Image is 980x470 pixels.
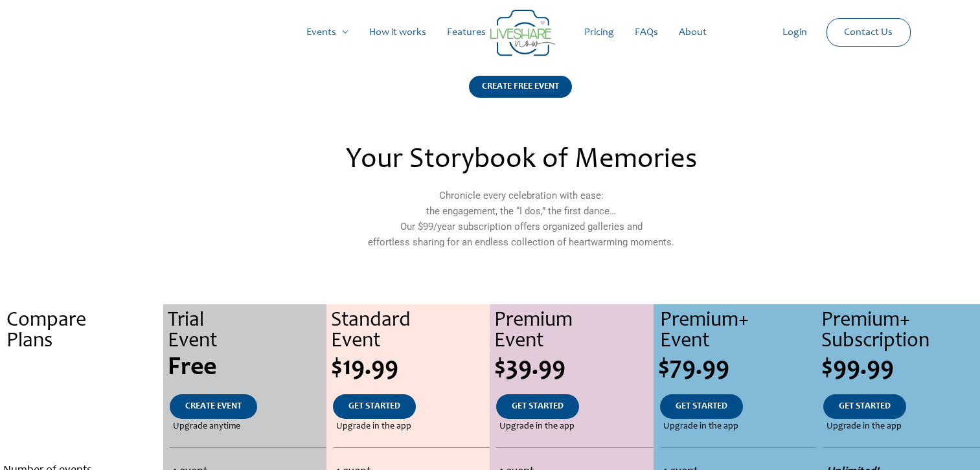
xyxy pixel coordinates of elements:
[333,394,416,419] a: GET STARTED
[624,12,668,53] a: FAQs
[65,394,98,419] a: .
[185,402,242,411] span: CREATE EVENT
[348,402,400,411] span: GET STARTED
[499,419,575,434] span: Upgrade in the app
[821,355,980,381] div: $99.99
[496,394,579,419] a: GET STARTED
[168,311,326,352] div: Trial Event
[173,419,240,434] span: Upgrade anytime
[168,355,326,381] div: Free
[296,12,359,53] a: Events
[240,146,801,175] h2: Your Storybook of Memories
[660,311,817,352] div: Premium+ Event
[668,12,717,53] a: About
[839,402,891,411] span: GET STARTED
[658,355,817,381] div: $79.99
[834,19,903,46] a: Contact Us
[660,394,743,419] a: GET STARTED
[494,311,653,352] div: Premium Event
[469,76,572,98] div: CREATE FREE EVENT
[469,76,572,114] a: CREATE FREE EVENT
[490,10,555,56] img: Group 14 | Live Photo Slideshow for Events | Create Free Events Album for Any Occasion
[823,394,906,419] a: GET STARTED
[676,402,727,411] span: GET STARTED
[6,311,163,352] div: Compare Plans
[512,402,564,411] span: GET STARTED
[359,12,437,53] a: How it works
[336,419,411,434] span: Upgrade in the app
[821,311,980,352] div: Premium+ Subscription
[574,12,624,53] a: Pricing
[494,355,653,381] div: $39.99
[331,355,490,381] div: $19.99
[772,12,817,53] a: Login
[331,311,490,352] div: Standard Event
[826,419,902,434] span: Upgrade in the app
[170,394,257,419] a: CREATE EVENT
[80,422,83,431] span: .
[240,188,801,250] p: Chronicle every celebration with ease: the engagement, the “I dos,” the first dance… Our $99/year...
[663,419,738,434] span: Upgrade in the app
[80,402,83,411] span: .
[23,12,957,53] nav: Site Navigation
[437,12,496,53] a: Features
[78,355,85,381] span: .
